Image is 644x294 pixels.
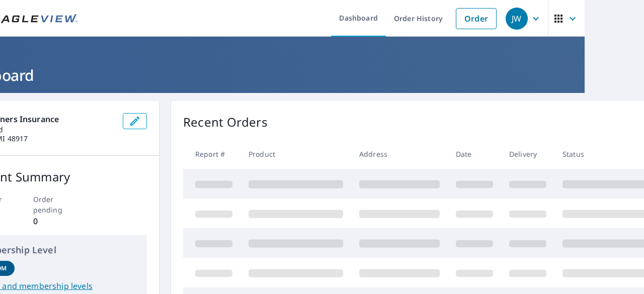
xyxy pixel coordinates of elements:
[448,139,501,169] th: Date
[183,139,240,169] th: Report #
[351,139,448,169] th: Address
[506,8,528,30] div: JW
[240,139,351,169] th: Product
[33,215,79,227] p: 0
[183,113,268,131] p: Recent Orders
[456,8,497,29] a: Order
[33,194,79,215] p: Order pending
[501,139,554,169] th: Delivery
